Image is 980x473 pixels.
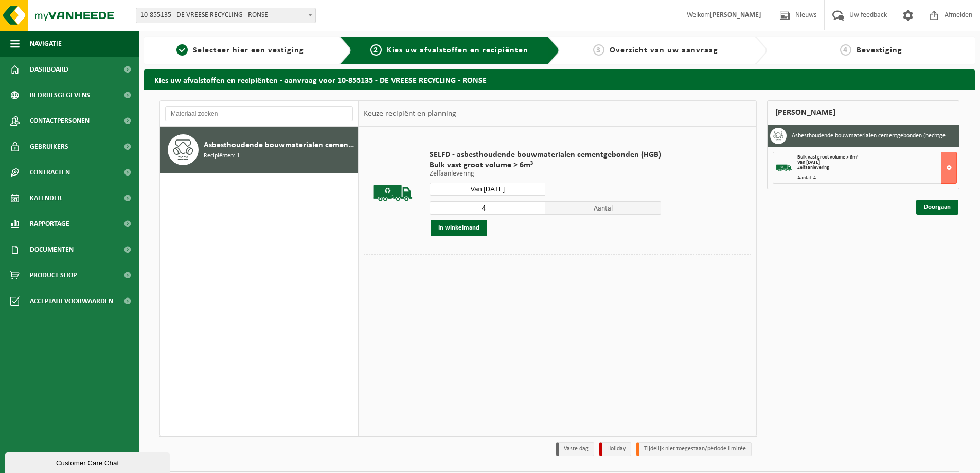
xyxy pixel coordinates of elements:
span: 2 [370,44,382,56]
span: Documenten [30,237,74,262]
div: Zelfaanlevering [797,165,956,170]
a: Doorgaan [916,200,958,215]
span: Navigatie [30,31,62,57]
span: Dashboard [30,57,68,82]
span: 4 [840,44,851,56]
span: 10-855135 - DE VREESE RECYCLING - RONSE [136,8,315,23]
span: SELFD - asbesthoudende bouwmaterialen cementgebonden (HGB) [430,150,661,160]
div: [PERSON_NAME] [767,100,959,125]
span: Rapportage [30,211,69,237]
span: Gebruikers [30,134,68,160]
strong: [PERSON_NAME] [710,11,761,19]
a: 1Selecteer hier een vestiging [149,44,331,57]
span: 1 [176,44,188,56]
span: Kalender [30,185,62,211]
span: 3 [593,44,604,56]
span: Bulk vast groot volume > 6m³ [797,154,858,160]
span: Product Shop [30,262,77,288]
span: 10-855135 - DE VREESE RECYCLING - RONSE [136,8,316,23]
input: Selecteer datum [430,183,545,196]
span: Acceptatievoorwaarden [30,288,113,314]
span: Overzicht van uw aanvraag [610,46,718,55]
div: Aantal: 4 [797,176,956,181]
iframe: chat widget [5,450,172,473]
p: Zelfaanlevering [430,170,661,178]
div: Keuze recipiënt en planning [359,101,461,127]
button: Asbesthoudende bouwmaterialen cementgebonden (hechtgebonden) Recipiënten: 1 [160,127,358,173]
input: Materiaal zoeken [165,106,353,121]
span: Aantal [545,201,661,215]
span: Contracten [30,160,70,185]
li: Holiday [599,442,631,456]
span: Bedrijfsgegevens [30,82,90,108]
span: Kies uw afvalstoffen en recipiënten [387,46,528,55]
span: Recipiënten: 1 [204,151,240,161]
button: In winkelmand [431,220,487,236]
h3: Asbesthoudende bouwmaterialen cementgebonden (hechtgebonden) [792,128,951,144]
h2: Kies uw afvalstoffen en recipiënten - aanvraag voor 10-855135 - DE VREESE RECYCLING - RONSE [144,69,975,90]
span: Selecteer hier een vestiging [193,46,304,55]
span: Bulk vast groot volume > 6m³ [430,160,661,170]
span: Bevestiging [857,46,902,55]
li: Vaste dag [556,442,594,456]
li: Tijdelijk niet toegestaan/période limitée [636,442,752,456]
span: Contactpersonen [30,108,90,134]
strong: Van [DATE] [797,160,820,165]
span: Asbesthoudende bouwmaterialen cementgebonden (hechtgebonden) [204,139,355,151]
